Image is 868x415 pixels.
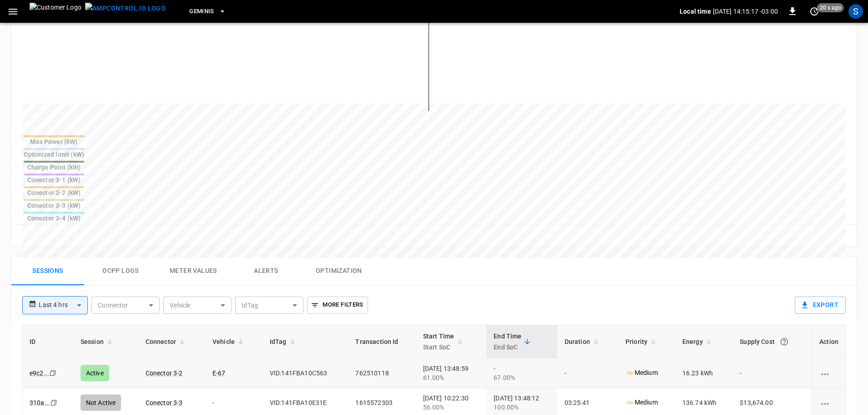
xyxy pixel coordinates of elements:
[186,3,230,20] button: Geminis
[423,403,479,412] div: 56.00%
[494,342,521,353] p: End SoC
[146,336,188,347] span: Connector
[303,256,375,286] button: Optimization
[740,333,804,350] div: Supply Cost
[423,331,454,353] div: Start Time
[713,7,778,16] p: [DATE] 14:15:17 -03:00
[22,325,73,359] th: ID
[212,336,247,347] span: Vehicle
[565,336,602,347] span: Duration
[189,6,214,17] span: Geminis
[776,333,792,350] button: The cost of your charging session based on your supply rates
[807,4,822,19] button: set refresh interval
[30,3,81,20] img: Customer Logo
[848,4,863,19] div: profile-icon
[307,297,368,314] button: More Filters
[494,331,521,353] div: End Time
[348,325,415,359] th: Transaction Id
[626,336,659,347] span: Priority
[84,256,157,286] button: Ocpp logs
[682,336,715,347] span: Energy
[39,297,88,314] div: Last 4 hrs
[157,256,230,286] button: Meter Values
[423,331,466,353] span: Start TimeStart SoC
[85,3,166,14] img: ampcontrol.io logo
[819,369,838,378] div: charging session options
[230,256,303,286] button: Alerts
[423,342,454,353] p: Start SoC
[795,297,846,314] button: Export
[494,331,533,353] span: End TimeEnd SoC
[270,336,298,347] span: IdTag
[11,256,84,286] button: Sessions
[812,325,846,359] th: Action
[817,3,844,12] span: 20 s ago
[819,398,838,407] div: charging session options
[494,403,550,412] div: 100.00%
[680,7,711,16] p: Local time
[81,336,116,347] span: Session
